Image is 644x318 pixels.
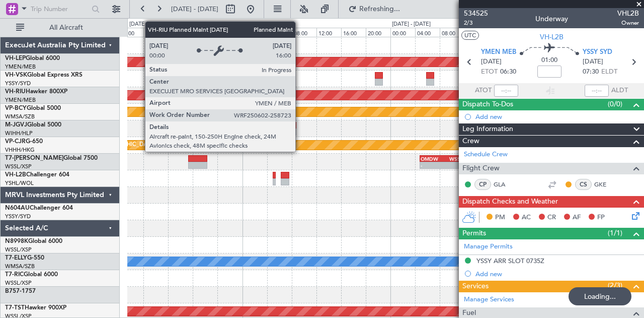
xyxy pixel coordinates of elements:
span: [DATE] [481,57,502,67]
span: T7-[PERSON_NAME] [5,155,63,161]
a: GKE [594,180,617,189]
div: 12:00 [168,28,193,37]
div: 04:00 [267,28,292,37]
span: Flight Crew [462,163,500,174]
div: 04:00 [119,28,143,37]
button: UTC [461,31,479,40]
div: 00:00 [243,28,267,37]
span: Dispatch To-Dos [462,99,513,110]
a: M-JGVJGlobal 5000 [5,122,61,128]
span: YMEN MEB [481,47,516,57]
span: 07:30 [583,67,599,77]
span: N604AU [5,205,30,211]
div: 04:00 [415,28,440,37]
span: Leg Information [462,123,513,135]
span: YSSY SYD [583,47,612,57]
div: CS [575,179,592,190]
div: - [260,129,278,135]
button: All Aircraft [11,20,109,36]
div: Underway [535,14,568,24]
span: (0/0) [608,99,622,109]
div: Add new [475,112,639,121]
div: Add new [475,270,639,278]
a: Manage Services [464,295,514,305]
span: Refreshing... [359,6,401,13]
span: (2/3) [608,280,622,291]
span: VH-L2B [5,172,26,178]
span: All Aircraft [26,24,106,31]
div: - [442,162,463,168]
span: VH-VSK [5,72,27,78]
div: 16:00 [341,28,366,37]
div: Loading... [569,287,631,305]
a: WMSA/SZB [5,263,35,270]
a: Schedule Crew [464,150,508,160]
a: WSSL/XSP [5,246,32,253]
button: Refreshing... [344,1,404,17]
span: VH-LEP [5,55,26,61]
a: VH-VSKGlobal Express XRS [5,72,83,78]
div: 16:00 [193,28,217,37]
span: AC [522,213,531,223]
a: VHHH/HKG [5,146,35,154]
span: VH-RIU [5,89,26,95]
a: Manage Permits [464,242,513,252]
a: YMEN/MEB [5,63,36,71]
div: 20:00 [366,28,390,37]
div: 00:00 [390,28,415,37]
div: 08:00 [440,28,464,37]
span: B757-1 [5,288,25,294]
div: WSSL [442,156,463,162]
a: YSHL/WOL [5,179,34,187]
span: ETOT [481,67,498,77]
div: [DATE] - [DATE] [392,20,431,29]
span: [DATE] [583,57,603,67]
a: N604AUChallenger 604 [5,205,73,211]
div: - [278,129,295,135]
a: WIHH/HLP [5,130,33,137]
div: 20:00 [217,28,242,37]
div: 12:00 [316,28,341,37]
span: T7-TST [5,305,25,311]
span: (1/1) [608,228,622,238]
div: CP [474,179,491,190]
a: T7-TSTHawker 900XP [5,305,66,311]
div: OMDW [421,156,442,162]
a: YSSY/SYD [5,80,31,87]
a: T7-RICGlobal 6000 [5,272,58,278]
div: WSSL [260,122,278,129]
span: AF [573,213,581,223]
span: Services [462,281,489,292]
span: VP-CJR [5,139,26,145]
span: T7-ELLY [5,255,27,261]
div: RKSS [278,122,295,129]
a: VH-RIUHawker 800XP [5,89,67,95]
input: Trip Number [31,2,89,17]
span: Permits [462,228,486,239]
a: VP-BCYGlobal 5000 [5,105,61,111]
span: PM [495,213,505,223]
span: VH-L2B [540,32,563,42]
a: VH-L2BChallenger 604 [5,172,69,178]
span: T7-RIC [5,272,24,278]
div: 08:00 [143,28,168,37]
a: T7-ELLYG-550 [5,255,44,261]
a: VP-CJRG-650 [5,139,43,145]
a: B757-1757 [5,288,36,294]
span: 534525 [464,8,488,19]
a: YSSY/SYD [5,213,31,220]
span: Dispatch Checks and Weather [462,196,558,208]
input: --:-- [494,85,518,97]
div: - [421,162,442,168]
div: YSSY ARR SLOT 0735Z [476,257,544,265]
span: 06:30 [500,67,516,77]
span: CR [547,213,556,223]
span: 01:00 [541,55,557,66]
div: [DATE] - [DATE] [129,20,168,29]
div: [DATE] - [DATE] [244,20,283,29]
a: N8998KGlobal 6000 [5,238,62,244]
span: VHL2B [617,8,639,19]
span: 2/3 [464,19,488,27]
span: ALDT [611,86,628,96]
a: VH-LEPGlobal 6000 [5,55,60,61]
